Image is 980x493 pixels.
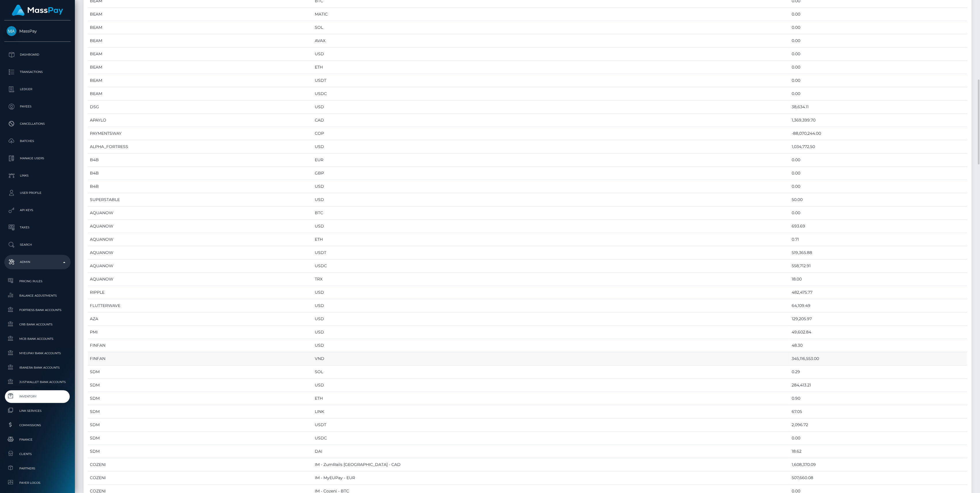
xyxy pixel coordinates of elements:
p: Transactions [7,68,68,76]
td: B4B [88,167,313,180]
span: JustWallet Bank Accounts [7,379,68,385]
td: USDT [313,418,790,432]
span: Clients [7,451,68,457]
td: 0.00 [790,87,967,101]
td: COZENI [88,458,313,471]
td: 50.00 [790,193,967,206]
span: CRB Bank Accounts [7,321,68,328]
p: Dashboard [7,50,68,59]
td: USD [313,312,790,326]
a: Pricing Rules [4,275,71,287]
img: MassPay [7,26,16,36]
a: MyEUPay Bank Accounts [4,347,71,359]
td: VND [313,352,790,365]
td: ETH [313,233,790,246]
td: 0.00 [790,21,967,34]
td: BEAM [88,8,313,21]
span: MassPay [4,29,71,34]
td: FLUTTERWAVE [88,299,313,312]
td: BTC [313,206,790,220]
td: BEAM [88,34,313,48]
td: TRX [313,273,790,286]
a: Payees [4,99,71,114]
td: 0.00 [790,206,967,220]
td: ETH [313,61,790,74]
td: SOL [313,365,790,379]
p: Search [7,240,68,249]
td: USDT [313,74,790,87]
td: USD [313,101,790,114]
a: Partners [4,462,71,475]
td: 0.00 [790,153,967,167]
td: 48.30 [790,339,967,352]
td: B4B [88,180,313,193]
a: API Keys [4,203,71,217]
td: SDM [88,379,313,392]
a: Commissions [4,419,71,431]
td: USD [313,326,790,339]
td: 1,369,399.70 [790,114,967,127]
span: Payer Logos [7,479,68,486]
td: SDM [88,392,313,405]
td: AQUANOW [88,259,313,273]
td: 67.05 [790,405,967,418]
td: 0.00 [790,167,967,180]
td: 345,116,553.00 [790,352,967,365]
td: 0.00 [790,61,967,74]
td: 0.90 [790,392,967,405]
td: SUPERSTABLE [88,193,313,206]
p: Links [7,171,68,180]
td: AQUANOW [88,220,313,233]
td: 129,205.97 [790,312,967,326]
td: 1,608,370.09 [790,458,967,471]
td: SDM [88,445,313,458]
a: Taxes [4,220,71,235]
a: Batches [4,134,71,148]
td: 0.29 [790,365,967,379]
td: BEAM [88,61,313,74]
td: USD [313,220,790,233]
td: APAYLO [88,114,313,127]
td: SDM [88,418,313,432]
td: AZA [88,312,313,326]
a: Ledger [4,82,71,96]
span: Ibanera Bank Accounts [7,364,68,371]
p: Taxes [7,223,68,232]
td: USD [313,379,790,392]
td: USD [313,180,790,193]
td: COP [313,127,790,140]
td: SOL [313,21,790,34]
td: DSG [88,101,313,114]
td: 0.00 [790,432,967,445]
td: EUR [313,153,790,167]
td: USD [313,48,790,61]
span: MCB Bank Accounts [7,335,68,342]
td: USDC [313,259,790,273]
td: 519,365.88 [790,246,967,259]
a: Payer Logos [4,477,71,489]
span: Commissions [7,422,68,428]
td: 38,634.11 [790,101,967,114]
td: CAD [313,114,790,127]
td: RIPPLE [88,286,313,299]
p: Admin [7,258,68,266]
p: Payees [7,102,68,111]
a: Transactions [4,65,71,79]
td: USD [313,286,790,299]
td: 693.69 [790,220,967,233]
td: AQUANOW [88,273,313,286]
td: AQUANOW [88,246,313,259]
td: 482,475.77 [790,286,967,299]
td: USD [313,140,790,153]
a: User Profile [4,186,71,200]
td: USDC [313,432,790,445]
td: FINFAN [88,339,313,352]
p: User Profile [7,189,68,197]
td: USD [313,193,790,206]
td: 558,712.91 [790,259,967,273]
td: FINFAN [88,352,313,365]
td: AVAX [313,34,790,48]
span: Pricing Rules [7,278,68,285]
td: IM - MyEUPay - EUR [313,471,790,485]
td: SDM [88,432,313,445]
